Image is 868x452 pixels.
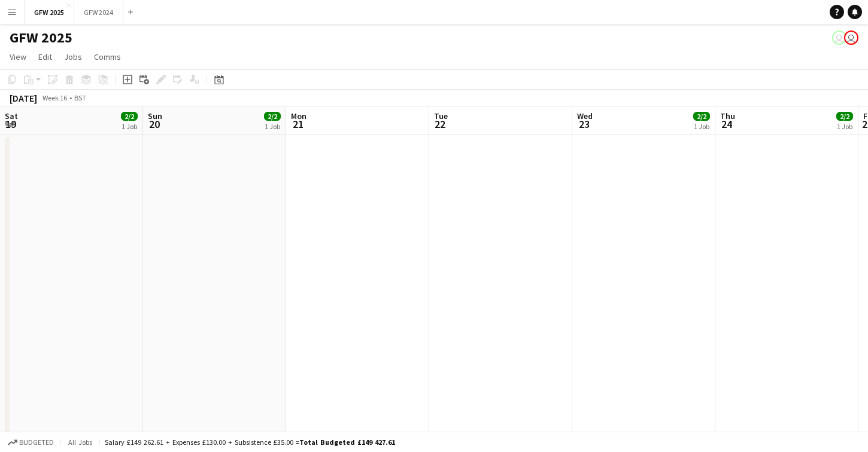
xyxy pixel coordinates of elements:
h1: GFW 2025 [10,29,72,47]
span: Sat [5,111,18,121]
span: 21 [289,117,306,131]
div: 1 Job [837,122,852,131]
span: Tue [434,111,448,121]
span: All jobs [66,438,95,447]
app-user-avatar: Mike Bolton [832,30,846,45]
div: [DATE] [10,92,37,104]
span: Total Budgeted £149 427.61 [299,438,395,447]
span: 20 [146,117,162,131]
span: 2/2 [264,112,281,121]
div: 1 Job [122,122,137,131]
span: 2/2 [836,112,853,121]
span: Comms [94,51,121,62]
app-user-avatar: Mike Bolton [844,30,858,45]
div: 1 Job [694,122,709,131]
span: Budgeted [19,438,54,447]
button: GFW 2025 [25,1,74,24]
div: Salary £149 262.61 + Expenses £130.00 + Subsistence £35.00 = [105,438,395,447]
a: Edit [34,49,57,65]
span: 23 [575,117,593,131]
div: BST [74,93,86,102]
span: Mon [291,111,306,121]
span: 24 [718,117,735,131]
a: Jobs [59,49,87,65]
a: Comms [89,49,126,65]
span: View [10,51,26,62]
span: Sun [148,111,162,121]
span: Wed [577,111,593,121]
span: 19 [3,117,18,131]
span: 2/2 [121,112,138,121]
a: View [5,49,31,65]
div: 1 Job [265,122,280,131]
button: GFW 2024 [74,1,123,24]
span: Week 16 [40,93,69,102]
span: Jobs [64,51,82,62]
span: Thu [720,111,735,121]
span: 2/2 [693,112,710,121]
button: Budgeted [6,436,56,449]
span: 22 [432,117,448,131]
span: Edit [38,51,52,62]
